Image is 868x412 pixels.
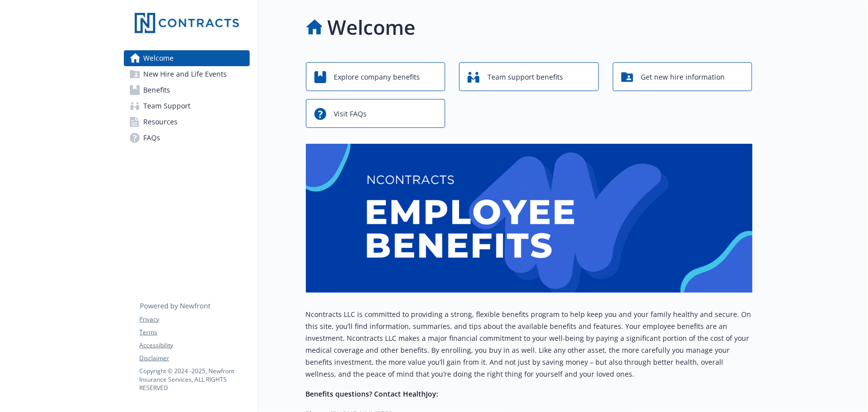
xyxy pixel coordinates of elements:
[144,130,161,146] span: FAQs
[328,12,416,42] h1: Welcome
[306,389,439,399] strong: Benefits questions? Contact HealthJoy:
[144,66,227,82] span: New Hire and Life Events
[140,341,249,350] a: Accessibility
[613,62,753,91] button: Get new hire information
[144,98,191,114] span: Team Support
[306,99,446,128] button: Visit FAQs
[334,104,367,123] span: Visit FAQs
[144,82,171,98] span: Benefits
[124,50,250,66] a: Welcome
[140,328,249,337] a: Terms
[641,68,725,87] span: Get new hire information
[306,309,753,380] p: Ncontracts LLC is committed to providing a strong, flexible benefits program to help keep you and...
[124,98,250,114] a: Team Support
[124,130,250,146] a: FAQs
[459,62,599,91] button: Team support benefits
[124,82,250,98] a: Benefits
[140,315,249,324] a: Privacy
[144,114,178,130] span: Resources
[306,62,446,91] button: Explore company benefits
[124,66,250,82] a: New Hire and Life Events
[487,68,563,87] span: Team support benefits
[140,367,249,392] p: Copyright © 2024 - 2025 , Newfront Insurance Services, ALL RIGHTS RESERVED
[144,50,174,66] span: Welcome
[124,114,250,130] a: Resources
[334,68,420,87] span: Explore company benefits
[140,354,249,363] a: Disclaimer
[306,144,753,293] img: overview page banner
